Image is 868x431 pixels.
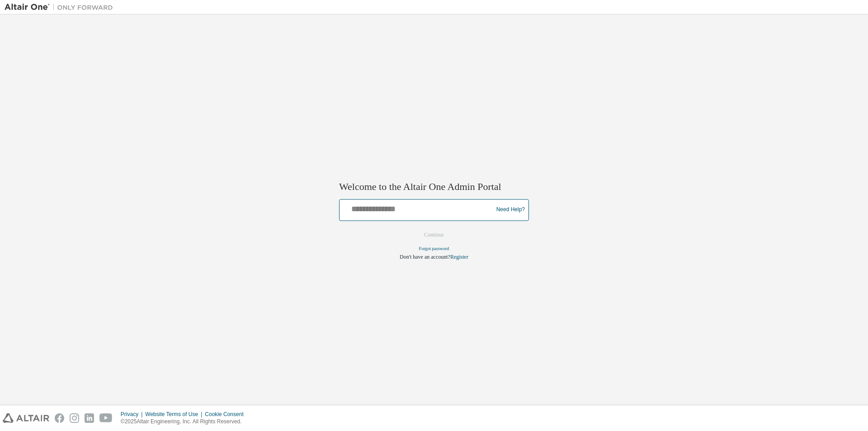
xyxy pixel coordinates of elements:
a: Register [450,254,468,260]
img: instagram.svg [70,413,79,423]
div: Privacy [121,411,145,418]
img: facebook.svg [55,413,64,423]
a: Need Help? [496,210,525,210]
img: linkedin.svg [85,413,94,423]
a: Forgot password [419,246,449,251]
p: © 2025 Altair Engineering, Inc. All Rights Reserved. [121,418,249,426]
img: youtube.svg [99,413,113,423]
div: Cookie Consent [205,411,249,418]
img: altair_logo.svg [3,413,49,423]
h2: Welcome to the Altair One Admin Portal [339,181,529,194]
span: Don't have an account? [400,254,450,260]
div: Website Terms of Use [145,411,205,418]
img: Altair One [5,3,118,12]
